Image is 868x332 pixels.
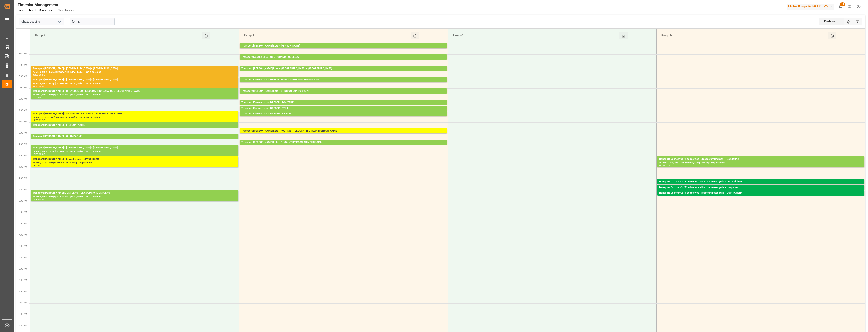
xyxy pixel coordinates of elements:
[33,146,237,150] div: Transport [PERSON_NAME] - [GEOGRAPHIC_DATA] - [GEOGRAPHIC_DATA]
[836,2,845,11] button: show 45 new notifications
[19,177,27,179] span: 2:00 PM
[19,64,27,66] span: 9:00 AM
[33,157,237,161] div: Transport [PERSON_NAME] - EPAUX BEZU - EPAUX BEZU
[19,211,27,213] span: 3:30 PM
[33,119,38,121] div: 11:00
[18,109,27,111] span: 11:00 AM
[19,313,27,315] span: 8:00 PM
[241,93,445,97] div: Pallets: 27,TU: 1444,City: MAUCHAMPS,Arrival: [DATE] 00:00:00
[241,110,445,114] div: Pallets: 2,TU: 112,City: [GEOGRAPHIC_DATA],Arrival: [DATE] 00:00:00
[659,190,863,193] div: Pallets: ,TU: 87,City: [GEOGRAPHIC_DATA],Arrival: [DATE] 00:00:00
[38,199,39,200] div: -
[19,166,27,168] span: 1:30 PM
[659,180,863,184] div: Transport Dachser Cof Foodservice - Dachser messagerie - Les Sorinieres
[33,191,237,195] div: Transport [PERSON_NAME] MONTCEAU - LE COUDRAY MONTCEAU
[33,93,237,97] div: Pallets: 2,TU: 249,City: [GEOGRAPHIC_DATA],Arrival: [DATE] 00:00:00
[845,2,854,11] button: Help Center
[241,129,445,133] div: Transport [PERSON_NAME] Lots - FOURNIE - [GEOGRAPHIC_DATA][PERSON_NAME]
[451,32,619,39] div: Ramp C
[19,222,27,225] span: 4:00 PM
[33,153,38,155] div: 12:30
[19,18,64,25] input: Type to search/select
[34,32,202,39] div: Ramp A
[241,55,445,59] div: Transport Kuehne Lots - GBS - GRAND FOUGERAY
[39,97,45,98] div: 10:30
[19,245,27,247] span: 5:00 PM
[33,116,237,119] div: Pallets: ,TU: 339,City: [GEOGRAPHIC_DATA],Arrival: [DATE] 00:00:00
[18,2,74,8] div: Timeslot Management
[241,78,445,82] div: Transport Kuehne Lots - DERE/FOSSIER - SAINT MARTIN DU CRAU
[241,71,445,74] div: Pallets: ,TU: 88,City: [GEOGRAPHIC_DATA],Arrival: [DATE] 00:00:00
[241,140,445,144] div: Transport [PERSON_NAME] Lots - ? - SAINT [PERSON_NAME] DU CRAU
[659,195,863,199] div: Pallets: 2,TU: 32,City: [GEOGRAPHIC_DATA],Arrival: [DATE] 00:00:00
[33,112,237,116] div: Transport [PERSON_NAME] - ST PIERRE DES CORPS - ST PIERRE DES CORPS
[241,116,445,119] div: Pallets: ,TU: 113,City: CESTAS,Arrival: [DATE] 00:00:00
[19,200,27,202] span: 3:00 PM
[39,74,45,76] div: 09:30
[33,195,237,199] div: Pallets: 9,TU: 822,City: [GEOGRAPHIC_DATA],Arrival: [DATE] 00:00:00
[19,188,27,191] span: 2:30 PM
[659,161,863,165] div: Pallets: 1,TU: 4,City: [GEOGRAPHIC_DATA],Arrival: [DATE] 00:00:00
[33,74,38,76] div: 09:00
[241,106,445,110] div: Transport Kuehne Lots - BREGER - TOUL
[39,199,45,200] div: 15:00
[241,105,445,108] div: Pallets: 3,TU: 56,City: DONZERE,Arrival: [DATE] 00:00:00
[241,89,445,93] div: Transport [PERSON_NAME] Lots - ? - [GEOGRAPHIC_DATA]
[18,87,27,89] span: 10:00 AM
[242,32,411,39] div: Ramp B
[39,85,45,87] div: 10:00
[38,153,39,155] div: -
[38,97,39,98] div: -
[241,67,445,71] div: Transport [PERSON_NAME] Lots - [GEOGRAPHIC_DATA] - [GEOGRAPHIC_DATA]
[659,186,863,190] div: Transport Dachser Cof Foodservice - Dachser messagerie - Hasparren
[665,165,671,166] div: 13:30
[33,150,237,153] div: Pallets: 2,TU: 112,City: [GEOGRAPHIC_DATA],Arrival: [DATE] 00:00:00
[33,78,237,82] div: Transport [PERSON_NAME] - [GEOGRAPHIC_DATA] - [GEOGRAPHIC_DATA]
[70,18,115,25] input: DD-MM-YYYY
[18,143,27,145] span: 12:30 PM
[56,19,63,25] button: open menu
[38,119,39,121] div: -
[18,98,27,100] span: 10:30 AM
[787,3,836,10] button: Melitta Europa GmbH & Co. KG
[33,127,237,131] div: Pallets: ,TU: 100,City: [GEOGRAPHIC_DATA],Arrival: [DATE] 00:00:00
[18,132,27,134] span: 12:00 PM
[19,279,27,281] span: 6:30 PM
[38,85,39,87] div: -
[241,100,445,105] div: Transport Kuehne Lots - BREGER - DONZERE
[840,2,845,6] span: 45
[660,32,828,39] div: Ramp D
[18,9,24,12] a: Home
[19,53,27,55] span: 8:30 AM
[241,144,445,148] div: Pallets: 11,TU: 261,City: [GEOGRAPHIC_DATA][PERSON_NAME],Arrival: [DATE] 00:00:00
[241,44,445,48] div: Transport [PERSON_NAME] Lots - [PERSON_NAME]
[33,199,38,200] div: 14:30
[241,82,445,85] div: Pallets: 1,TU: 684,City: [GEOGRAPHIC_DATA][PERSON_NAME],Arrival: [DATE] 00:00:00
[38,165,39,166] div: -
[33,139,237,142] div: Pallets: 3,TU: 148,City: [GEOGRAPHIC_DATA],Arrival: [DATE] 00:00:00
[241,112,445,116] div: Transport Kuehne Lots - BREGER - CESTAS
[39,165,45,166] div: 13:30
[787,4,834,10] div: Melitta Europa GmbH & Co. KG
[33,71,237,74] div: Pallets: 8,TU: 615,City: [GEOGRAPHIC_DATA],Arrival: [DATE] 00:00:00
[33,97,38,98] div: 10:00
[241,48,445,51] div: Pallets: 12,TU: 95,City: [GEOGRAPHIC_DATA],Arrival: [DATE] 00:00:00
[19,234,27,236] span: 4:30 PM
[33,89,237,93] div: Transport [PERSON_NAME] - BRUYERES SUR [GEOGRAPHIC_DATA] SUR [GEOGRAPHIC_DATA]
[659,165,665,166] div: 13:00
[19,324,27,327] span: 8:30 PM
[664,165,665,166] div: -
[29,9,53,12] a: Timeslot Management
[18,121,27,123] span: 11:30 AM
[19,268,27,270] span: 6:00 PM
[39,153,45,155] div: 13:00
[241,133,445,136] div: Pallets: ,TU: 61,City: [GEOGRAPHIC_DATA][PERSON_NAME],Arrival: [DATE] 00:00:00
[33,67,237,71] div: Transport [PERSON_NAME] - [GEOGRAPHIC_DATA] - [GEOGRAPHIC_DATA]
[19,256,27,259] span: 5:30 PM
[33,161,237,165] div: Pallets: ,TU: 2376,City: EPAUX BEZU,Arrival: [DATE] 00:00:00
[33,85,38,87] div: 09:30
[33,82,237,85] div: Pallets: 4,TU: 270,City: [GEOGRAPHIC_DATA],Arrival: [DATE] 00:00:00
[659,157,863,161] div: Transport Dachser Cof Foodservice - dachser affretement - Bondoufle
[33,123,237,127] div: Transport [PERSON_NAME] - [PERSON_NAME]
[19,75,27,77] span: 9:30 AM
